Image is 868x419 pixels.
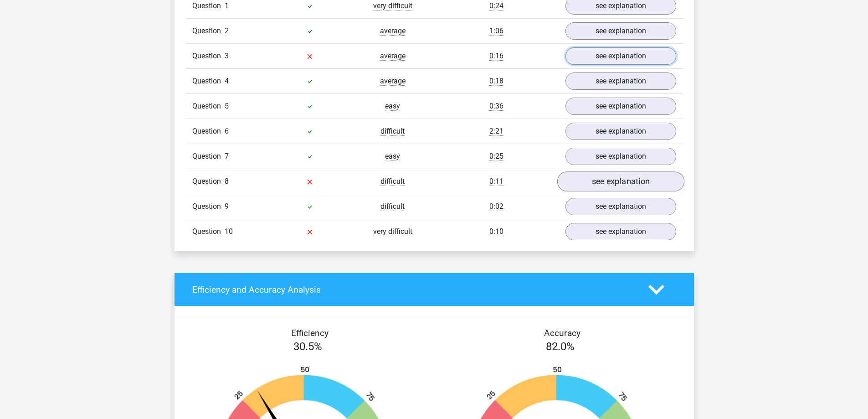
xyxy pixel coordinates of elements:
[225,52,229,60] span: 3
[225,102,229,110] span: 5
[565,223,676,240] a: see explanation
[225,26,229,35] span: 2
[489,227,503,236] span: 0:10
[192,328,427,338] h4: Efficiency
[385,102,400,111] span: easy
[489,52,503,61] span: 0:16
[565,148,676,165] a: see explanation
[557,172,684,192] a: see explanation
[192,285,635,295] h4: Efficiency and Accuracy Analysis
[489,202,503,211] span: 0:02
[546,340,575,353] span: 82.0%
[380,127,405,136] span: difficult
[489,102,503,111] span: 0:36
[192,76,225,87] span: Question
[380,26,406,36] span: average
[565,98,676,115] a: see explanation
[380,52,406,61] span: average
[565,22,676,40] a: see explanation
[489,152,503,161] span: 0:25
[380,77,406,86] span: average
[192,0,225,11] span: Question
[225,77,229,85] span: 4
[373,227,412,236] span: very difficult
[489,77,503,86] span: 0:18
[293,340,322,353] span: 30.5%
[192,226,225,237] span: Question
[565,123,676,140] a: see explanation
[565,47,676,65] a: see explanation
[489,1,503,10] span: 0:24
[565,72,676,90] a: see explanation
[192,201,225,212] span: Question
[192,51,225,62] span: Question
[225,152,229,160] span: 7
[385,152,400,161] span: easy
[225,177,229,186] span: 8
[380,202,405,211] span: difficult
[192,176,225,187] span: Question
[192,126,225,137] span: Question
[192,151,225,162] span: Question
[225,202,229,211] span: 9
[192,101,225,112] span: Question
[380,177,405,186] span: difficult
[489,26,503,36] span: 1:06
[489,177,503,186] span: 0:11
[192,26,225,36] span: Question
[565,198,676,215] a: see explanation
[489,127,503,136] span: 2:21
[225,127,229,135] span: 6
[373,1,412,10] span: very difficult
[445,328,680,338] h4: Accuracy
[225,1,229,10] span: 1
[225,227,233,236] span: 10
